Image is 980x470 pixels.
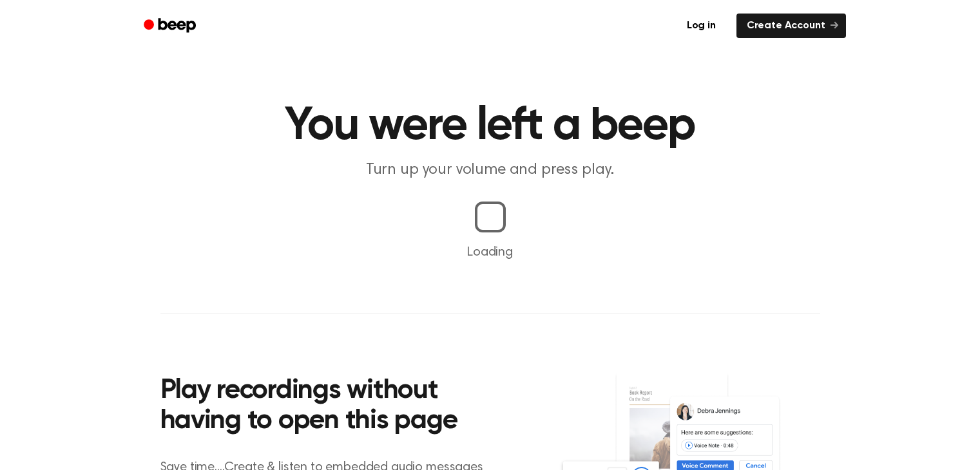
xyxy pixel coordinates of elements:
[160,103,820,149] h1: You were left a beep
[15,243,965,262] p: Loading
[135,14,207,39] a: Beep
[243,160,738,181] p: Turn up your volume and press play.
[736,14,846,38] a: Create Account
[160,376,508,437] h2: Play recordings without having to open this page
[674,11,729,41] a: Log in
